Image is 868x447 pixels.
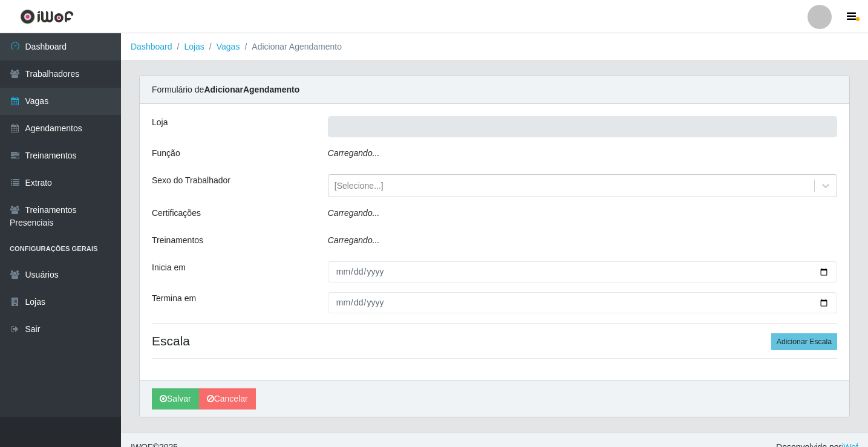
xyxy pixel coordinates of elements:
[204,85,299,94] strong: Adicionar Agendamento
[771,333,837,350] button: Adicionar Escala
[217,42,240,51] a: Vagas
[152,147,180,160] label: Função
[20,9,74,24] img: CoreUI Logo
[152,234,203,247] label: Treinamentos
[152,292,196,305] label: Termina em
[199,388,256,409] a: Cancelar
[131,42,172,51] a: Dashboard
[328,261,837,282] input: 00/00/0000
[328,148,380,158] i: Carregando...
[140,76,849,104] div: Formulário de
[240,41,342,53] li: Adicionar Agendamento
[152,116,168,129] label: Loja
[152,207,201,220] label: Certificações
[328,292,837,313] input: 00/00/0000
[152,174,230,187] label: Sexo do Trabalhador
[334,180,383,192] div: [Selecione...]
[184,42,204,51] a: Lojas
[152,388,199,409] button: Salvar
[152,261,186,274] label: Inicia em
[328,208,380,218] i: Carregando...
[152,333,837,348] h4: Escala
[121,33,868,61] nav: breadcrumb
[328,235,380,245] i: Carregando...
